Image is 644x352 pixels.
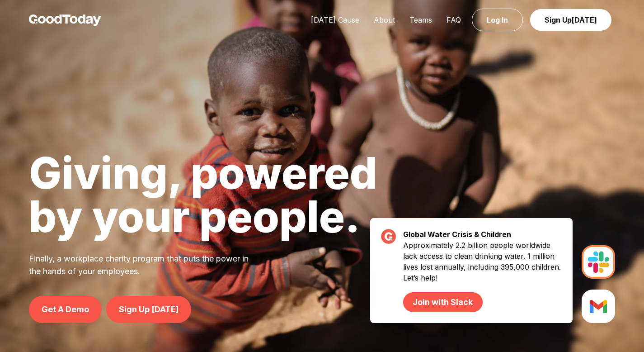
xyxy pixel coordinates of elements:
p: Finally, a workplace charity program that puts the power in the hands of your employees. [29,252,260,278]
a: Sign Up [DATE] [106,296,191,323]
span: [DATE] [572,15,597,24]
img: Slack [582,290,615,323]
a: About [367,15,402,24]
img: Slack [582,245,615,279]
a: FAQ [439,15,468,24]
strong: Global Water Crisis & Children [403,230,511,239]
p: Approximately 2.2 billion people worldwide lack access to clean drinking water. 1 million lives l... [403,240,562,312]
h1: Giving, powered by your people. [29,151,377,238]
a: [DATE] Cause [304,15,367,24]
a: Sign Up[DATE] [530,9,611,31]
img: GoodToday [29,14,101,26]
a: Log In [472,9,523,31]
a: Join with Slack [403,292,482,312]
a: Teams [402,15,439,24]
a: Get A Demo [29,296,102,323]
